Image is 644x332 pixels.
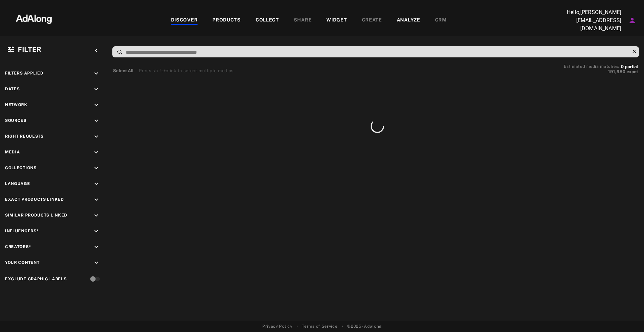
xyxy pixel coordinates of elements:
i: keyboard_arrow_down [93,101,100,109]
span: Collections [5,165,37,170]
span: • [342,323,343,329]
span: Right Requests [5,134,44,139]
button: Account settings [627,15,638,26]
div: Press shift+click to select multiple medias [139,67,234,74]
a: Terms of Service [302,323,337,329]
i: keyboard_arrow_down [93,259,100,267]
p: Hello, [PERSON_NAME][EMAIL_ADDRESS][DOMAIN_NAME] [554,8,621,33]
i: keyboard_arrow_down [93,117,100,125]
span: Media [5,150,20,154]
span: Sources [5,118,26,123]
span: Influencers* [5,229,39,233]
span: Network [5,102,28,107]
span: Similar Products Linked [5,213,67,218]
span: © 2025 - Adalong [347,323,382,329]
i: keyboard_arrow_down [93,70,100,77]
img: 63233d7d88ed69de3c212112c67096b6.png [4,8,63,29]
i: keyboard_arrow_down [93,164,100,172]
div: CRM [435,16,447,25]
i: keyboard_arrow_down [93,133,100,140]
i: keyboard_arrow_down [93,149,100,156]
i: keyboard_arrow_down [93,196,100,203]
button: 0partial [621,65,638,68]
i: keyboard_arrow_down [93,180,100,188]
span: Dates [5,87,20,91]
div: CREATE [362,16,382,25]
span: Language [5,181,30,186]
div: Exclude Graphic Labels [5,276,66,282]
i: keyboard_arrow_down [93,212,100,219]
a: Privacy Policy [262,323,292,329]
div: WIDGET [326,16,347,25]
span: Filter [18,45,42,53]
div: ANALYZE [397,16,420,25]
span: 0 [621,64,624,69]
span: 191,980 [608,69,625,74]
div: SHARE [294,16,312,25]
span: Filters applied [5,71,44,76]
div: COLLECT [256,16,279,25]
div: DISCOVER [171,16,198,25]
button: 191,980exact [564,68,638,75]
span: • [297,323,298,329]
span: Estimated media matches: [564,64,620,69]
button: Select All [113,67,133,74]
i: keyboard_arrow_down [93,228,100,235]
i: keyboard_arrow_down [93,86,100,93]
div: PRODUCTS [212,16,241,25]
i: keyboard_arrow_down [93,243,100,251]
i: keyboard_arrow_left [93,47,100,54]
span: Your Content [5,260,39,265]
span: Exact Products Linked [5,197,64,202]
iframe: Chat Widget [610,300,644,332]
span: Creators* [5,244,31,249]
